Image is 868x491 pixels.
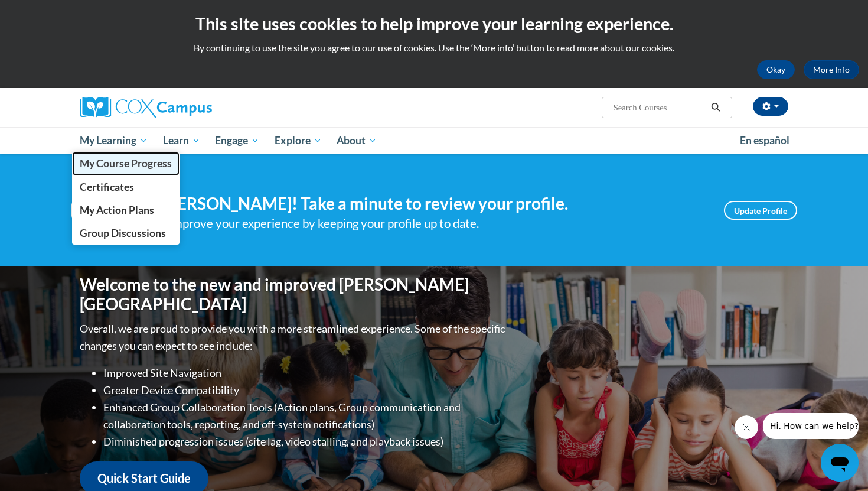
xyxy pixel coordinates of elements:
[753,97,788,116] button: Account Settings
[804,60,859,79] a: More Info
[612,100,707,115] input: Search Courses
[103,382,508,399] li: Greater Device Compatibility
[80,227,166,239] span: Group Discussions
[155,127,208,154] a: Learn
[707,100,725,115] button: Search
[62,127,806,154] div: Main menu
[275,134,322,148] span: Explore
[740,134,789,147] span: En español
[337,134,377,148] span: About
[724,201,797,220] a: Update Profile
[72,152,180,175] a: My Course Progress
[9,41,859,54] p: By continuing to use the site you agree to our use of cookies. Use the ‘More info’ button to read...
[757,60,795,79] button: Okay
[103,365,508,382] li: Improved Site Navigation
[80,204,154,216] span: My Action Plans
[142,194,706,214] h4: Hi [PERSON_NAME]! Take a minute to review your profile.
[732,128,797,153] a: En español
[163,134,200,148] span: Learn
[763,413,859,439] iframe: Message from company
[80,275,508,314] h1: Welcome to the new and improved [PERSON_NAME][GEOGRAPHIC_DATA]
[80,97,212,118] img: Cox Campus
[72,127,155,154] a: My Learning
[103,399,508,433] li: Enhanced Group Collaboration Tools (Action plans, Group communication and collaboration tools, re...
[142,214,706,233] div: Help improve your experience by keeping your profile up to date.
[103,433,508,450] li: Diminished progression issues (site lag, video stalling, and playback issues)
[207,127,267,154] a: Engage
[72,175,180,199] a: Certificates
[80,320,508,355] p: Overall, we are proud to provide you with a more streamlined experience. Some of the specific cha...
[72,222,180,245] a: Group Discussions
[80,134,148,148] span: My Learning
[215,134,259,148] span: Engage
[80,97,304,118] a: Cox Campus
[80,157,172,170] span: My Course Progress
[72,199,180,222] a: My Action Plans
[735,415,758,439] iframe: Close message
[9,12,859,35] h2: This site uses cookies to help improve your learning experience.
[821,444,859,482] iframe: Button to launch messaging window
[329,127,385,154] a: About
[80,181,134,193] span: Certificates
[267,127,329,154] a: Explore
[71,184,124,237] img: Profile Image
